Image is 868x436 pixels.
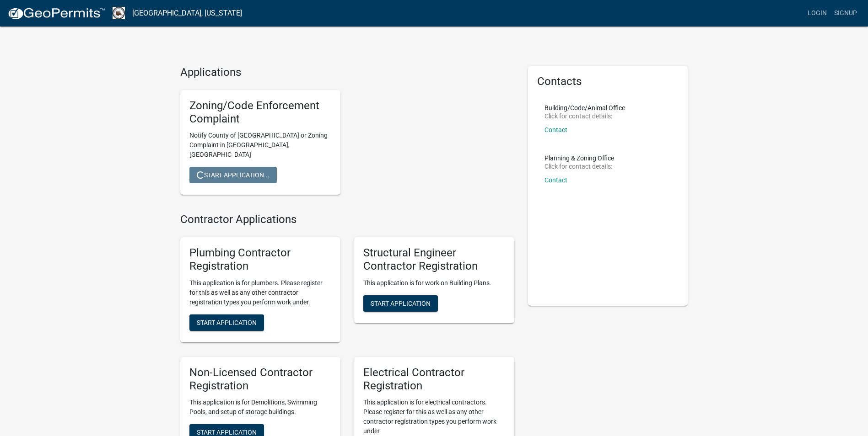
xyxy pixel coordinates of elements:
span: Start Application [197,319,257,326]
button: Start Application [189,314,264,331]
p: This application is for plumbers. Please register for this as well as any other contractor regist... [189,278,331,307]
p: Notify County of [GEOGRAPHIC_DATA] or Zoning Complaint in [GEOGRAPHIC_DATA], [GEOGRAPHIC_DATA] [189,131,331,160]
img: Madison County, Georgia [113,7,125,19]
p: This application is for electrical contractors. Please register for this as well as any other con... [363,398,505,436]
a: Contact [545,176,567,184]
a: Login [804,5,830,22]
a: Contact [545,126,567,133]
p: This application is for work on Building Plans. [363,278,505,288]
a: Signup [830,5,861,22]
p: Click for contact details: [545,163,614,170]
button: Start Application [363,295,438,312]
h5: Non-Licensed Contractor Registration [189,366,331,393]
span: Start Application [197,429,257,436]
h4: Contractor Applications [180,213,514,226]
p: Building/Code/Animal Office [545,105,625,111]
h5: Plumbing Contractor Registration [189,246,331,273]
a: [GEOGRAPHIC_DATA], [US_STATE] [132,5,242,21]
p: This application is for Demolitions, Swimming Pools, and setup of storage buildings. [189,398,331,417]
h5: Structural Engineer Contractor Registration [363,246,505,273]
p: Planning & Zoning Office [545,155,614,161]
h4: Applications [180,66,514,79]
span: Start Application [371,299,431,307]
h5: Zoning/Code Enforcement Complaint [189,99,331,126]
span: Start Application... [197,171,270,179]
h5: Contacts [537,75,679,88]
wm-workflow-list-section: Applications [180,66,514,202]
h5: Electrical Contractor Registration [363,366,505,393]
p: Click for contact details: [545,113,625,119]
button: Start Application... [189,167,277,183]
